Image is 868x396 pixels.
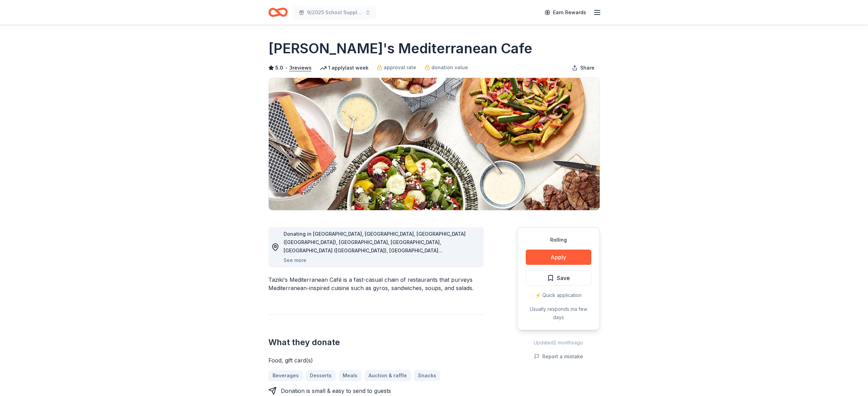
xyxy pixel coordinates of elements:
div: Food, gift card(s) [268,356,484,364]
span: Save [557,273,570,282]
span: Share [580,64,594,72]
span: approval rate [384,63,416,72]
span: 9/2025 School Supply Drive [307,8,362,17]
div: 1 apply last week [320,64,369,72]
span: 5.0 [275,64,283,72]
a: approval rate [377,63,416,72]
a: Home [268,4,288,20]
button: Share [566,61,600,75]
div: Donation is small & easy to send to guests [281,387,391,395]
div: Usually responds in a few days [526,305,591,322]
div: Updated 2 months ago [517,339,600,347]
span: Donating in [GEOGRAPHIC_DATA], [GEOGRAPHIC_DATA], [GEOGRAPHIC_DATA] ([GEOGRAPHIC_DATA]), [GEOGRAP... [284,231,466,328]
a: Beverages [268,370,303,381]
span: • [285,65,287,71]
span: donation value [431,63,468,72]
h2: What they donate [268,337,484,348]
img: Image for Taziki's Mediterranean Cafe [269,78,600,210]
a: Desserts [306,370,336,381]
a: Auction & raffle [364,370,411,381]
button: Apply [526,250,591,265]
div: ⚡️ Quick application [526,291,591,299]
button: 3reviews [289,64,312,72]
h1: [PERSON_NAME]'s Mediterranean Cafe [268,39,532,58]
div: Taziki's Mediterranean Café is a fast-casual chain of restaurants that purveys Mediterranean-insp... [268,276,484,292]
a: Snacks [414,370,440,381]
button: Report a mistake [534,352,583,361]
a: Meals [338,370,362,381]
div: Rolling [526,236,591,244]
a: donation value [425,63,468,72]
button: Save [526,270,591,286]
button: 9/2025 School Supply Drive [293,6,376,19]
button: See more [284,256,306,264]
a: Earn Rewards [541,6,590,19]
